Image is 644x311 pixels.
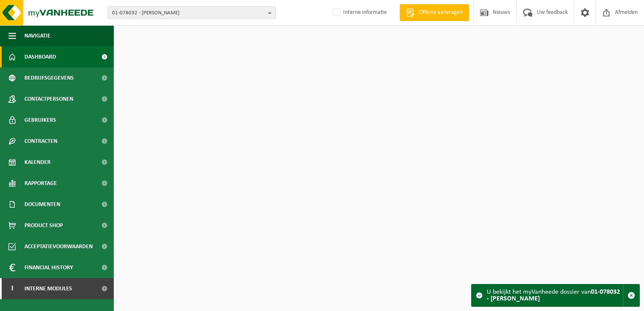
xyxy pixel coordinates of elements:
span: Interne modules [24,278,72,299]
strong: 01-078032 - [PERSON_NAME] [487,289,620,302]
span: Contactpersonen [24,88,73,110]
button: 01-078032 - [PERSON_NAME] [107,6,276,19]
span: Product Shop [24,215,63,236]
label: Interne informatie [331,6,387,19]
span: Offerte aanvragen [417,8,465,17]
div: U bekijkt het myVanheede dossier van [487,284,623,306]
span: Documenten [24,194,60,215]
span: Navigatie [24,25,51,46]
span: I [8,278,16,299]
span: 01-078032 - [PERSON_NAME] [112,7,265,19]
a: Offerte aanvragen [400,4,469,21]
span: Acceptatievoorwaarden [24,236,93,257]
span: Rapportage [24,173,57,194]
span: Bedrijfsgegevens [24,67,74,88]
span: Financial History [24,257,73,278]
span: Gebruikers [24,110,56,131]
span: Contracten [24,131,57,152]
span: Kalender [24,152,51,173]
span: Dashboard [24,46,56,67]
